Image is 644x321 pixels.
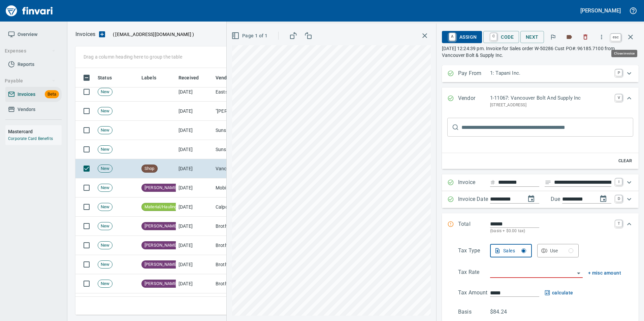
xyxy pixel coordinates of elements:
[176,236,213,255] td: [DATE]
[458,308,490,316] p: Basis
[18,105,35,114] span: Vendors
[213,121,280,140] td: Sunstate Equipment Co (1-30297)
[490,69,611,77] p: 1: Tapani Inc.
[176,121,213,140] td: [DATE]
[98,127,112,134] span: New
[213,274,280,293] td: Brothers Concrete Cutting Inc (1-10127)
[98,261,112,268] span: New
[615,94,622,101] a: V
[75,30,95,38] nav: breadcrumb
[490,178,495,186] svg: Invoice number
[142,185,180,191] span: [PERSON_NAME]
[503,247,526,255] div: Sales
[109,31,194,38] p: ( )
[179,74,207,82] span: Click to Sort
[442,87,639,115] div: Expand
[98,74,121,82] span: Click to Sort
[615,69,622,76] a: P
[442,45,639,59] p: [DATE] 12:24:39 pm. Invoice for Sales order W-50286 Cust PO#: 96185.7100 from Vancouver Bolt & Su...
[45,91,59,98] span: Beta
[490,102,611,109] p: [STREET_ADDRESS]
[98,74,112,82] span: Status
[216,74,247,82] span: Vendor / From
[490,33,497,40] a: C
[98,108,112,114] span: New
[98,89,112,95] span: New
[615,195,622,202] a: D
[233,32,267,40] span: Page 1 of 1
[95,30,109,38] button: Upload an Invoice
[142,204,180,210] span: Material/Hauling
[490,308,522,316] p: $84.24
[550,247,574,255] div: Use
[594,30,609,44] button: More
[546,30,560,44] button: Flag
[98,281,112,287] span: New
[115,31,192,38] span: [EMAIL_ADDRESS][DOMAIN_NAME]
[442,174,639,191] div: Expand
[545,179,551,186] svg: Invoice description
[458,69,490,78] p: Pay From
[142,223,180,229] span: [PERSON_NAME]
[442,65,639,82] div: Expand
[98,223,112,229] span: New
[442,191,639,208] div: Expand
[18,90,35,99] span: Invoices
[176,82,213,102] td: [DATE]
[176,293,213,313] td: [DATE]
[213,102,280,121] td: "[PERSON_NAME] ([PERSON_NAME]) USA" <[PERSON_NAME][EMAIL_ADDRESS][PERSON_NAME][DOMAIN_NAME]>
[545,289,573,297] span: calculate
[98,185,112,191] span: New
[176,255,213,274] td: [DATE]
[578,30,593,44] button: Discard
[213,255,280,274] td: Brothers Concrete Cutting Inc (1-10127)
[458,268,490,278] p: Tax Rate
[574,269,583,278] button: Open
[442,213,639,241] div: Expand
[213,140,280,159] td: Sunstate Equipment Co (1-30297)
[142,261,180,268] span: [PERSON_NAME]
[595,191,611,207] button: change due date
[213,293,280,313] td: Brothers Concrete Cutting Inc (1-10127)
[458,178,490,187] p: Invoice
[98,242,112,249] span: New
[449,33,455,40] a: A
[551,195,583,203] p: Due
[490,94,611,102] p: 1-11067: Vancouver Bolt And Supply Inc
[213,198,280,217] td: Calportland Company (1-11224)
[213,217,280,236] td: Brothers Concrete Cutting Inc (1-10127)
[216,74,255,82] span: Click to Sort
[142,242,180,249] span: [PERSON_NAME]
[98,146,112,153] span: New
[489,31,514,43] span: Code
[98,166,112,172] span: New
[490,228,611,235] p: (basis + $0.00 tax)
[176,274,213,293] td: [DATE]
[141,74,165,82] span: Click to Sort
[447,31,477,43] span: Assign
[5,77,56,85] span: Payable
[562,30,577,44] button: Labels
[588,269,621,277] span: + misc amount
[142,281,180,287] span: [PERSON_NAME]
[526,33,539,41] span: Next
[142,166,157,172] span: Shop
[213,82,280,102] td: Eastside Paving Inc. (1-12373)
[176,217,213,236] td: [DATE]
[442,115,639,169] div: Expand
[75,30,95,38] p: Invoices
[611,34,621,41] a: esc
[458,195,490,204] p: Invoice Date
[18,30,37,39] span: Overview
[523,191,539,207] button: change date
[176,198,213,217] td: [DATE]
[4,3,55,19] img: Finvari
[176,159,213,178] td: [DATE]
[458,289,490,297] p: Tax Amount
[616,157,634,165] span: Clear
[176,140,213,159] td: [DATE]
[615,178,622,185] a: I
[213,159,280,178] td: Vancouver Bolt And Supply Inc (1-11067)
[5,47,56,55] span: Expenses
